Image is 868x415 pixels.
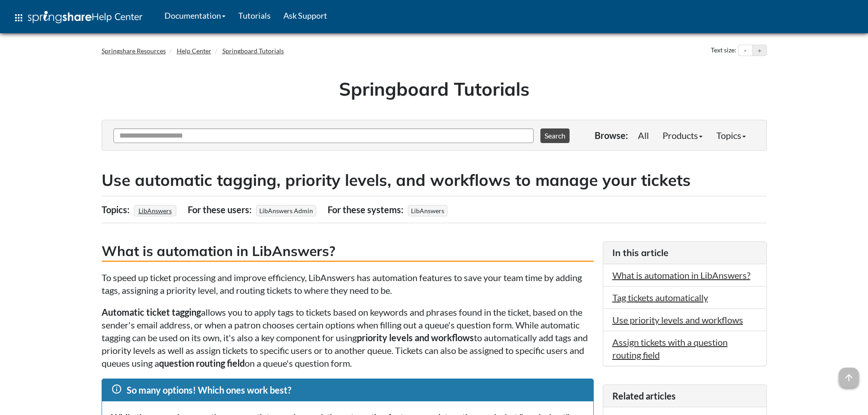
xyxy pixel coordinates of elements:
[753,45,766,56] button: Increase text size
[612,270,750,281] a: What is automation in LibAnswers?
[631,126,656,144] a: All
[102,47,166,55] a: Springshare Resources
[612,337,728,360] a: Assign tickets with a question routing field
[839,369,859,379] a: arrow_upward
[102,271,594,297] p: To speed up ticket processing and improve efficiency, LibAnswers has automation features to save ...
[13,12,24,23] span: apps
[709,45,738,56] div: Text size:
[612,292,708,303] a: Tag tickets automatically
[102,169,767,191] h2: Use automatic tagging, priority levels, and workflows to manage your tickets
[408,205,447,216] span: LibAnswers
[158,4,232,27] a: Documentation
[92,10,143,22] span: Help Center
[612,390,676,401] span: Related articles
[839,368,859,388] span: arrow_upward
[540,128,570,143] button: Search
[595,129,628,142] p: Browse:
[127,384,291,395] span: So many options! Which ones work best?
[102,306,594,369] p: allows you to apply tags to tickets based on keywords and phrases found in the ticket, based on t...
[357,332,474,343] strong: priority levels and workflows
[612,246,757,259] h3: In this article
[137,204,173,217] a: LibAnswers
[102,241,594,262] h3: What is automation in LibAnswers?
[277,4,334,27] a: Ask Support
[111,384,122,395] span: info
[102,307,201,318] strong: Automatic ticket tagging
[222,47,284,55] a: Springboard Tutorials
[102,201,132,218] div: Topics:
[28,11,92,23] img: Springshare
[7,4,149,31] a: apps Help Center
[256,205,316,216] span: LibAnswers Admin
[656,126,709,144] a: Products
[612,314,743,325] a: Use priority levels and workflows
[328,201,406,218] div: For these systems:
[177,47,211,55] a: Help Center
[108,76,760,102] h1: Springboard Tutorials
[232,4,277,27] a: Tutorials
[159,358,245,369] strong: question routing field
[188,201,254,218] div: For these users:
[709,126,753,144] a: Topics
[739,45,752,56] button: Decrease text size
